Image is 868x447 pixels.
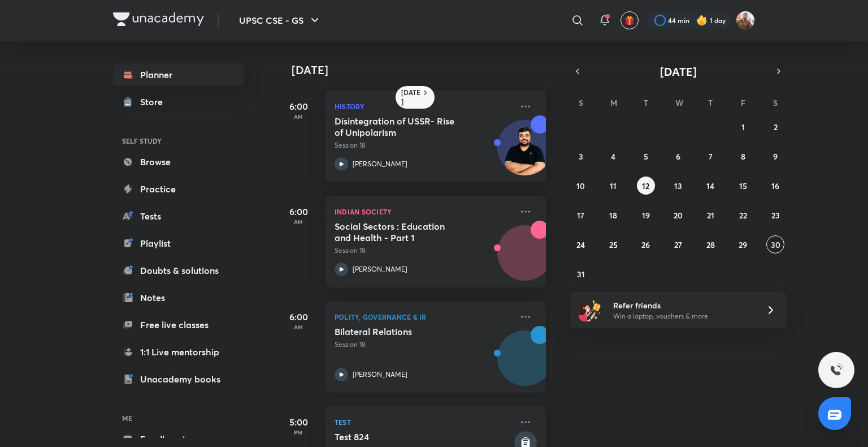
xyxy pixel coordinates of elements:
abbr: August 2, 2025 [774,122,778,132]
abbr: August 4, 2025 [611,151,615,162]
button: August 3, 2025 [572,147,590,165]
h5: 5:00 [276,415,321,429]
p: [PERSON_NAME] [353,264,407,274]
span: [DATE] [660,64,697,79]
button: August 20, 2025 [669,206,687,224]
abbr: August 5, 2025 [644,151,648,162]
img: unacademy [484,326,546,404]
button: August 6, 2025 [669,147,687,165]
p: AM [276,324,321,330]
abbr: August 8, 2025 [741,151,745,162]
button: August 7, 2025 [701,147,719,165]
button: August 21, 2025 [701,206,719,224]
img: referral [579,299,601,321]
button: August 11, 2025 [604,177,622,195]
p: Indian Society [335,205,512,218]
abbr: August 7, 2025 [709,151,713,162]
h5: Test 824 [335,431,512,442]
img: Himanshu Yadav [736,11,755,30]
button: August 5, 2025 [637,147,655,165]
h6: [DATE] [401,88,421,106]
p: PM [276,429,321,436]
img: Company Logo [113,12,204,26]
h5: 6:00 [276,310,321,324]
abbr: August 1, 2025 [741,122,745,132]
button: August 12, 2025 [637,177,655,195]
abbr: August 28, 2025 [706,239,715,250]
a: Store [113,91,244,113]
abbr: Monday [610,97,617,108]
a: Unacademy books [113,368,244,390]
p: Test [335,415,512,429]
a: Free live classes [113,313,244,336]
abbr: August 16, 2025 [771,180,779,191]
button: August 22, 2025 [734,206,752,224]
abbr: August 19, 2025 [642,210,650,221]
abbr: August 9, 2025 [773,151,778,162]
h5: Disintegration of USSR- Rise of Unipolarism [335,115,475,138]
button: August 16, 2025 [766,177,784,195]
abbr: August 15, 2025 [739,180,747,191]
div: Store [140,95,170,109]
h6: ME [113,409,244,428]
p: Session 18 [335,140,512,151]
img: Avatar [498,231,552,286]
button: August 31, 2025 [572,265,590,283]
button: August 1, 2025 [734,118,752,136]
a: Practice [113,178,244,200]
img: ttu [830,363,843,377]
a: Doubts & solutions [113,259,244,282]
abbr: August 12, 2025 [642,180,649,191]
p: Win a laptop, vouchers & more [613,311,752,321]
abbr: August 6, 2025 [676,151,680,162]
button: August 13, 2025 [669,177,687,195]
abbr: Thursday [708,97,713,108]
p: Session 18 [335,339,512,350]
h6: SELF STUDY [113,131,244,151]
img: streak [696,15,708,26]
button: August 15, 2025 [734,177,752,195]
button: August 25, 2025 [604,235,622,253]
p: Session 18 [335,246,512,256]
abbr: August 29, 2025 [739,239,747,250]
p: [PERSON_NAME] [353,159,407,169]
abbr: August 18, 2025 [609,210,617,221]
button: August 26, 2025 [637,235,655,253]
abbr: August 14, 2025 [706,180,714,191]
a: Playlist [113,232,244,255]
button: UPSC CSE - GS [232,9,328,32]
abbr: Friday [741,97,745,108]
abbr: August 11, 2025 [610,180,617,191]
button: August 8, 2025 [734,147,752,165]
button: August 24, 2025 [572,235,590,253]
h5: 6:00 [276,100,321,113]
button: [DATE] [585,63,771,79]
h5: 6:00 [276,205,321,218]
button: August 9, 2025 [766,147,784,165]
p: History [335,100,512,113]
img: avatar [624,15,635,25]
a: Company Logo [113,12,204,29]
a: Notes [113,286,244,309]
button: August 19, 2025 [637,206,655,224]
button: August 18, 2025 [604,206,622,224]
img: Avatar [498,126,552,180]
abbr: August 13, 2025 [674,180,682,191]
button: August 14, 2025 [701,177,719,195]
abbr: Saturday [773,97,778,108]
a: Planner [113,63,244,86]
p: AM [276,218,321,225]
abbr: August 24, 2025 [576,239,585,250]
abbr: August 17, 2025 [577,210,584,221]
button: August 23, 2025 [766,206,784,224]
abbr: Sunday [579,97,583,108]
abbr: August 26, 2025 [641,239,650,250]
abbr: August 20, 2025 [674,210,683,221]
h6: Refer friends [613,299,752,311]
abbr: August 25, 2025 [609,239,618,250]
button: August 2, 2025 [766,118,784,136]
abbr: August 23, 2025 [771,210,780,221]
button: August 10, 2025 [572,177,590,195]
abbr: Tuesday [644,97,648,108]
p: Polity, Governance & IR [335,310,512,324]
